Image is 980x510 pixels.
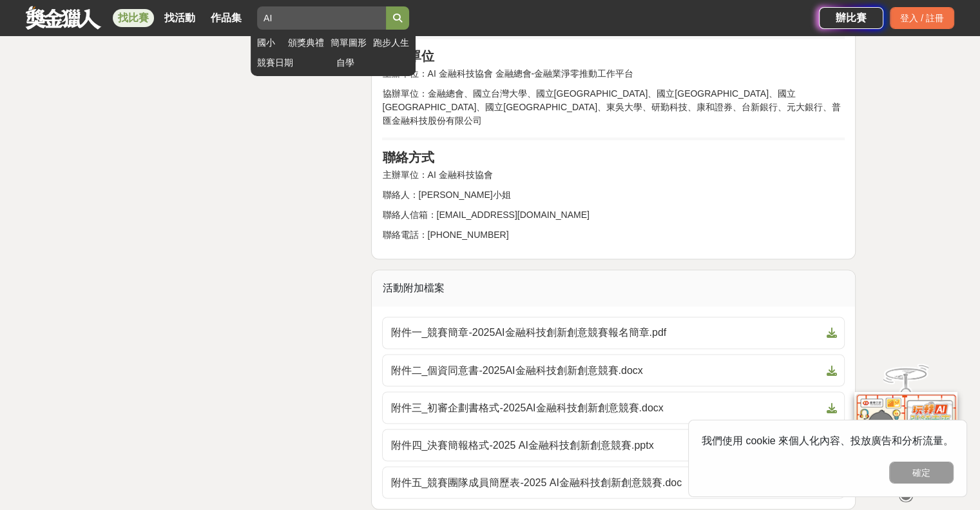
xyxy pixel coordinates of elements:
[257,56,330,70] a: 競賽日期
[382,466,845,498] a: 附件五_競賽團隊成員簡歷表-2025 AI金融科技創新創意競賽.doc
[373,36,409,50] a: 跑步人生
[336,56,409,70] a: 自學
[382,188,845,202] p: 聯絡人：[PERSON_NAME]小姐
[390,325,821,340] span: 附件一_競賽簡章-2025AI金融科技創新創意競賽報名簡章.pdf
[372,270,855,306] div: 活動附加檔案
[382,150,434,164] strong: 聯絡方式
[113,9,154,27] a: 找比賽
[702,435,954,446] span: 我們使用 cookie 來個人化內容、投放廣告和分析流量。
[382,208,845,222] p: 聯絡人信箱：[EMAIL_ADDRESS][DOMAIN_NAME]
[890,7,954,29] div: 登入 / 註冊
[854,392,957,478] img: d2146d9a-e6f6-4337-9592-8cefde37ba6b.png
[382,87,845,128] p: 協辦單位：金融總會、國立台灣大學、國立[GEOGRAPHIC_DATA]、國立[GEOGRAPHIC_DATA]、國立[GEOGRAPHIC_DATA]、國立[GEOGRAPHIC_DATA]、...
[819,7,883,29] a: 辦比賽
[382,67,845,81] p: 主辦單位：AI 金融科技協會 金融總會-金融業淨零推動工作平台
[382,391,845,424] a: 附件三_初審企劃書格式-2025AI金融科技創新創意競賽.docx
[331,36,367,50] a: 簡單圖形
[382,317,845,349] a: 附件一_競賽簡章-2025AI金融科技創新創意競賽報名簡章.pdf
[382,168,845,182] p: 主辦單位：AI 金融科技協會
[390,475,821,490] span: 附件五_競賽團隊成員簡歷表-2025 AI金融科技創新創意競賽.doc
[390,400,821,415] span: 附件三_初審企劃書格式-2025AI金融科技創新創意競賽.docx
[159,9,200,27] a: 找活動
[382,228,845,242] p: 聯絡電話：[PHONE_NUMBER]
[382,354,845,386] a: 附件二_個資同意書-2025AI金融科技創新創意競賽.docx
[889,462,954,484] button: 確定
[257,36,282,50] a: 國小
[288,36,324,50] a: 頒獎典禮
[390,362,821,378] span: 附件二_個資同意書-2025AI金融科技創新創意競賽.docx
[382,429,845,461] a: 附件四_決賽簡報格式-2025 AI金融科技創新創意競賽.pptx
[257,6,386,30] input: 2025土地銀行校園金融創意挑戰賽：從你出發 開啟智慧金融新頁
[390,437,821,453] span: 附件四_決賽簡報格式-2025 AI金融科技創新創意競賽.pptx
[206,9,247,27] a: 作品集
